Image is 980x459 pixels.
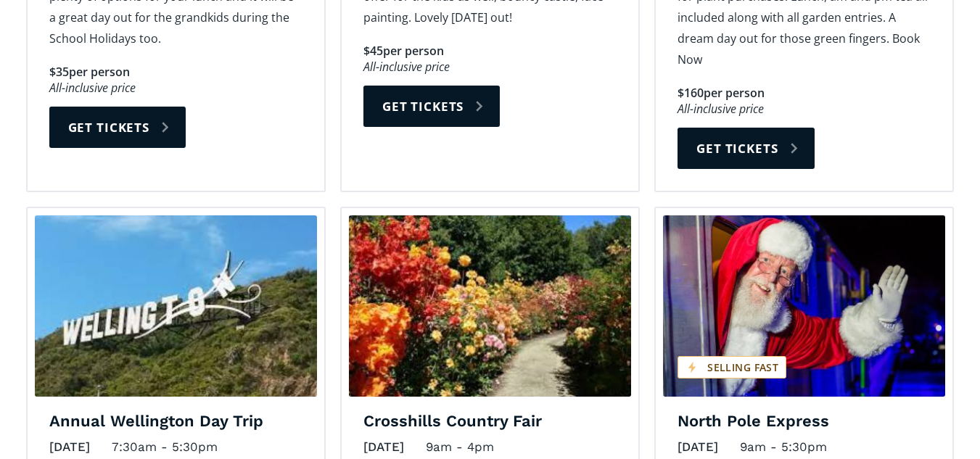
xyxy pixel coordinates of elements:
[740,436,827,458] div: 9am - 5:30pm
[49,80,302,96] div: All-inclusive price
[49,107,186,148] a: Get tickets
[678,411,931,432] h4: North Pole Express
[363,411,617,432] h4: Crosshills Country Fair
[678,85,704,102] div: $160
[69,64,130,80] div: per person
[363,86,500,127] a: Get tickets
[49,64,69,80] div: $35
[678,102,931,117] div: All-inclusive price
[363,43,383,59] div: $45
[678,128,814,169] a: Get tickets
[678,436,718,458] div: [DATE]
[383,43,444,59] div: per person
[112,436,218,458] div: 7:30am - 5:30pm
[49,411,302,432] h4: Annual Wellington Day Trip
[704,85,765,102] div: per person
[363,436,404,458] div: [DATE]
[678,356,786,379] div: Selling fast
[49,436,90,458] div: [DATE]
[426,436,494,458] div: 9am - 4pm
[363,59,617,75] div: All-inclusive price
